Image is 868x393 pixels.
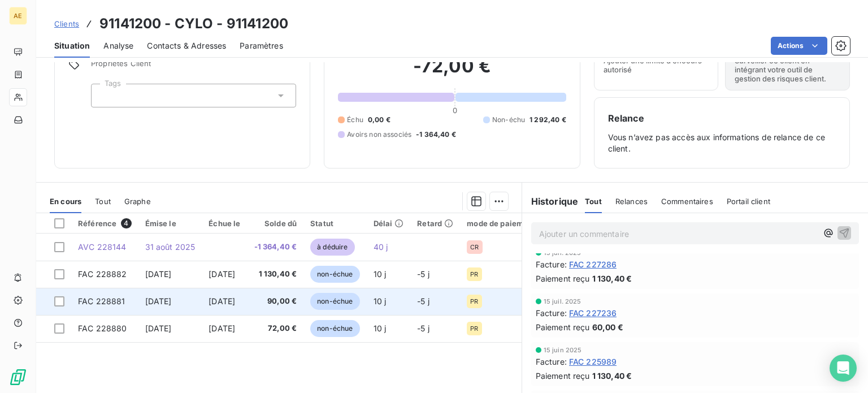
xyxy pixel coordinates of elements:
span: PR [470,298,478,305]
span: 1 130,40 € [592,273,632,284]
span: PR [470,325,478,332]
span: non-échue [310,266,359,283]
span: FAC 227286 [569,258,617,270]
span: 31 août 2025 [145,242,196,252]
h6: Historique [522,195,579,208]
div: Statut [310,219,359,228]
span: -1 364,40 € [416,129,456,140]
span: Clients [54,19,79,28]
span: 15 juil. 2025 [544,298,581,305]
span: 1 130,40 € [592,370,632,382]
div: AE [9,7,27,25]
span: [DATE] [145,269,172,279]
span: Ajouter une limite d’encours autorisé [604,56,709,74]
span: 72,00 € [254,323,297,334]
div: Solde dû [254,219,297,228]
span: Tout [95,197,111,206]
span: Situation [54,40,90,51]
span: En cours [50,197,81,206]
span: Surveiller ce client en intégrant votre outil de gestion des risques client. [735,56,840,83]
span: 15 juin 2025 [544,347,582,353]
img: Logo LeanPay [9,368,27,386]
span: 1 130,40 € [254,269,297,280]
span: [DATE] [145,323,172,333]
span: AVC 228144 [78,242,127,252]
div: Émise le [145,219,196,228]
span: Relances [615,197,648,206]
span: Échu [347,115,363,125]
span: -5 j [417,296,429,306]
span: [DATE] [145,296,172,306]
span: Paiement reçu [536,370,590,382]
span: -5 j [417,323,429,333]
span: Commentaires [661,197,713,206]
span: non-échue [310,320,359,337]
span: FAC 228880 [78,323,127,333]
span: Avoirs non associés [347,129,411,140]
span: 90,00 € [254,296,297,307]
div: mode de paiement [467,219,535,228]
span: 0 [453,106,457,115]
span: Paiement reçu [536,321,590,333]
div: Référence [78,218,132,228]
span: 0,00 € [368,115,390,125]
div: Retard [417,219,453,228]
span: à déduire [310,239,354,256]
input: Ajouter une valeur [101,90,110,101]
span: Facture : [536,258,567,270]
span: Paramètres [240,40,283,51]
span: 40 j [374,242,388,252]
span: Graphe [124,197,151,206]
div: Open Intercom Messenger [830,355,857,382]
h2: -72,00 € [338,55,566,89]
span: 60,00 € [592,321,623,333]
div: Délai [374,219,404,228]
div: Vous n’avez pas accès aux informations de relance de ce client. [608,111,836,154]
span: 10 j [374,269,387,279]
span: Contacts & Adresses [147,40,226,51]
span: FAC 227236 [569,307,617,319]
span: CR [470,244,479,251]
span: [DATE] [209,269,235,279]
span: Analyse [103,40,133,51]
span: Facture : [536,356,567,368]
span: Paiement reçu [536,273,590,284]
span: Tout [585,197,602,206]
span: PR [470,271,478,278]
span: Non-échu [492,115,525,125]
h3: 91141200 - CYLO - 91141200 [99,14,288,34]
span: 10 j [374,296,387,306]
span: Portail client [727,197,770,206]
span: Propriétés Client [91,59,296,75]
h6: Relance [608,111,836,125]
div: Échue le [209,219,240,228]
span: [DATE] [209,323,235,333]
span: FAC 225989 [569,356,617,368]
span: 1 292,40 € [530,115,566,125]
span: FAC 228882 [78,269,127,279]
span: -1 364,40 € [254,241,297,253]
button: Actions [771,37,827,55]
span: 15 juil. 2025 [544,249,581,256]
span: non-échue [310,293,359,310]
span: Facture : [536,307,567,319]
a: Clients [54,18,79,29]
span: FAC 228881 [78,296,125,306]
span: [DATE] [209,296,235,306]
span: -5 j [417,269,429,279]
span: 4 [121,218,131,228]
span: 10 j [374,323,387,333]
